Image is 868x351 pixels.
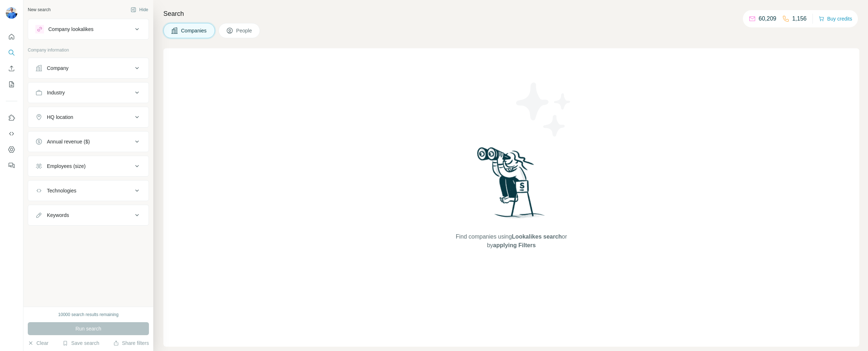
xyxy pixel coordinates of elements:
img: Avatar [6,7,17,19]
button: Use Surfe API [6,127,17,140]
button: Buy credits [819,14,852,24]
div: Employees (size) [47,163,85,170]
p: 60,209 [759,14,776,23]
div: Industry [47,89,65,96]
span: applying Filters [493,242,536,248]
button: Use Surfe on LinkedIn [6,111,17,124]
span: Lookalikes search [512,234,562,240]
button: Annual revenue ($) [28,133,149,150]
button: Keywords [28,206,149,224]
button: Quick start [6,30,17,43]
img: Surfe Illustration - Stars [511,77,576,142]
div: Technologies [47,187,76,194]
button: Feedback [6,159,17,172]
button: Technologies [28,182,149,199]
div: Keywords [47,212,69,219]
div: HQ location [47,114,73,121]
button: Save search [62,339,99,347]
div: New search [28,6,50,13]
button: Hide [125,4,153,15]
div: Company lookalikes [48,26,93,33]
span: Find companies using or by [454,232,569,250]
p: 1,156 [792,14,807,23]
button: Industry [28,84,149,101]
button: Enrich CSV [6,62,17,75]
button: Clear [28,339,48,347]
img: Surfe Illustration - Woman searching with binoculars [474,145,549,226]
button: Search [6,46,17,59]
button: Share filters [113,339,149,347]
button: Company lookalikes [28,21,149,38]
p: Company information [28,47,149,53]
button: HQ location [28,108,149,126]
div: Company [47,65,69,72]
button: Company [28,59,149,77]
button: Employees (size) [28,157,149,175]
button: My lists [6,78,17,91]
div: 10000 search results remaining [58,311,118,318]
span: Companies [181,27,207,34]
div: Annual revenue ($) [47,138,90,145]
button: Dashboard [6,143,17,156]
h4: Search [163,9,859,19]
span: People [236,27,253,34]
